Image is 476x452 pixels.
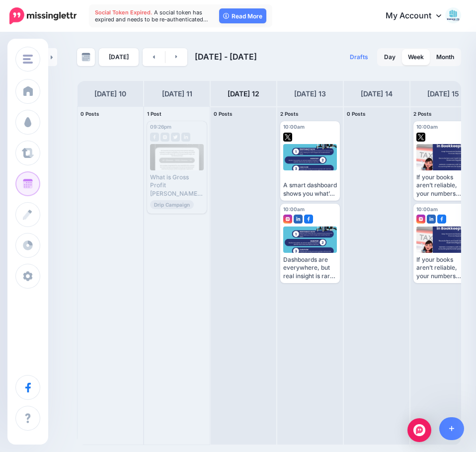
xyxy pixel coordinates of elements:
a: Month [430,49,460,65]
img: linkedin-square.png [427,215,436,224]
img: facebook-grey-square.png [150,133,159,142]
a: Day [378,49,401,65]
div: What is Gross Profit [PERSON_NAME] (GP) ? Read more 👉 [URL] #grossprofitmargin #GP #profitability... [150,173,204,198]
div: A smart dashboard shows you what’s working, what’s wasting money, and where to shift. Need help m... [283,173,337,198]
img: instagram-grey-square.png [160,133,169,142]
h4: [DATE] 11 [162,88,192,100]
div: If your books aren’t reliable, your numbers aren’t either, and that makes planning risky. Transco... [416,256,470,280]
h4: [DATE] 13 [294,88,326,100]
span: 10:00am [416,124,438,130]
img: Missinglettr [9,7,77,24]
h4: [DATE] 10 [94,88,126,100]
span: 2 Posts [413,111,432,117]
img: instagram-square.png [283,215,292,224]
img: menu.png [23,55,33,64]
h4: [DATE] 12 [228,88,259,100]
span: Drip Campaign [150,200,194,209]
span: 0 Posts [214,111,233,117]
span: 1 Post [147,111,161,117]
span: Drafts [350,54,368,60]
img: linkedin-grey-square.png [181,133,190,142]
img: linkedin-square.png [294,215,303,224]
span: Social Token Expired. [95,9,153,16]
img: facebook-square.png [437,215,446,224]
h4: [DATE] 14 [361,88,393,100]
span: 0 Posts [80,111,99,117]
h4: [DATE] 15 [427,88,459,100]
div: Open Intercom Messenger [407,418,431,442]
span: [DATE] - [DATE] [195,52,257,62]
img: instagram-square.png [416,215,425,224]
a: Read More [219,8,266,23]
span: 10:00am [283,206,305,212]
span: 0 Posts [347,111,366,117]
a: [DATE] [99,48,139,66]
span: 10:00am [283,124,305,130]
img: calendar-grey-darker.png [81,53,90,62]
div: Dashboards are everywhere, but real insight is rare. If you’re not tracking the right KPIs, you’r... [283,256,337,280]
a: Week [402,49,430,65]
span: 10:00am [416,206,438,212]
img: twitter-grey-square.png [171,133,180,142]
a: Drafts [344,48,374,66]
img: twitter-square.png [283,133,292,142]
span: 09:26pm [150,124,171,130]
a: My Account [376,4,461,28]
span: A social token has expired and needs to be re-authenticated… [95,9,208,23]
img: twitter-square.png [416,133,425,142]
img: facebook-square.png [304,215,313,224]
span: 2 Posts [280,111,299,117]
div: If your books aren’t reliable, your numbers aren’t either, and that makes planning risky. Transco... [416,173,470,198]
